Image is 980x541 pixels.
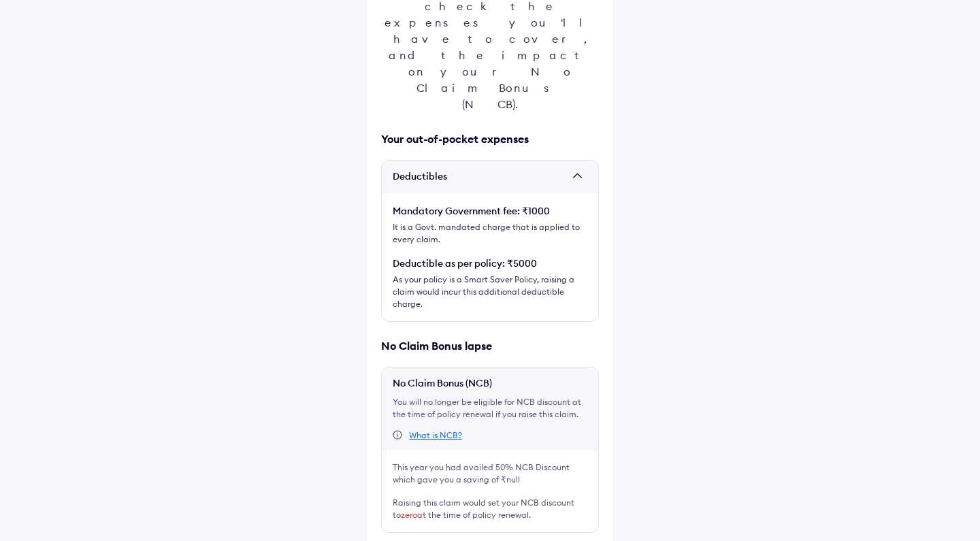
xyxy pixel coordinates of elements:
[393,257,587,270] div: Deductible as per policy: ₹5000
[381,131,599,146] div: Your out-of-pocket expenses
[401,510,417,520] span: zero
[393,221,587,246] div: It is a Govt. mandated charge that is applied to every claim.
[393,274,587,310] div: As your policy is a Smart Saver Policy, raising a claim would incur this additional deductible ch...
[393,204,587,218] div: Mandatory Government fee: ₹1000
[409,430,462,441] div: What is NCB?
[393,461,587,486] div: This year you had availed 50% NCB Discount which gave you a saving of ₹null
[381,338,599,353] div: No Claim Bonus lapse
[393,170,567,184] span: Deductibles
[393,497,587,521] div: Raising this claim would set your NCB discount to at the time of policy renewal.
